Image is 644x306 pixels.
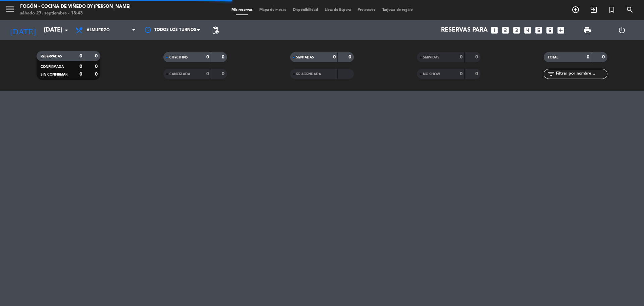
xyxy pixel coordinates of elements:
[348,55,353,59] strong: 0
[79,64,82,69] strong: 0
[87,28,110,33] span: Almuerzo
[475,55,479,59] strong: 0
[169,56,188,59] span: CHECK INS
[501,26,510,35] i: looks_two
[5,23,41,38] i: [DATE]
[583,26,591,34] span: print
[354,8,379,12] span: Pre-acceso
[423,73,440,76] span: NO SHOW
[95,54,99,58] strong: 0
[602,55,606,59] strong: 0
[572,6,580,14] i: add_circle_outline
[587,55,589,59] strong: 0
[41,65,64,69] span: CONFIRMADA
[490,26,499,35] i: looks_one
[5,4,15,16] button: menu
[608,6,616,14] i: turned_in_not
[548,56,558,59] span: TOTAL
[5,4,15,14] i: menu
[169,73,190,76] span: CANCELADA
[545,26,554,35] i: looks_6
[20,3,130,10] div: Fogón - Cocina de viñedo by [PERSON_NAME]
[256,8,289,12] span: Mapa de mesas
[512,26,521,35] i: looks_3
[441,27,488,34] span: Reservas para
[590,6,598,14] i: exit_to_app
[62,26,70,34] i: arrow_drop_down
[534,26,543,35] i: looks_5
[547,70,555,78] i: filter_list
[296,73,321,76] span: RE AGENDADA
[95,72,99,77] strong: 0
[423,56,439,59] span: SERVIDAS
[79,72,82,77] strong: 0
[211,26,219,34] span: pending_actions
[333,55,336,59] strong: 0
[289,8,321,12] span: Disponibilidad
[460,55,463,59] strong: 0
[379,8,416,12] span: Tarjetas de regalo
[460,72,463,76] strong: 0
[618,26,626,34] i: power_settings_new
[41,73,67,76] span: SIN CONFIRMAR
[206,72,209,76] strong: 0
[222,55,226,59] strong: 0
[206,55,209,59] strong: 0
[475,72,479,76] strong: 0
[523,26,532,35] i: looks_4
[604,20,639,40] div: LOG OUT
[556,26,565,35] i: add_box
[626,6,634,14] i: search
[41,55,62,58] span: RESERVADAS
[20,10,130,17] div: sábado 27. septiembre - 18:43
[555,70,607,78] input: Filtrar por nombre...
[95,64,99,69] strong: 0
[296,56,314,59] span: SENTADAS
[321,8,354,12] span: Lista de Espera
[228,8,256,12] span: Mis reservas
[222,72,226,76] strong: 0
[79,54,82,58] strong: 0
